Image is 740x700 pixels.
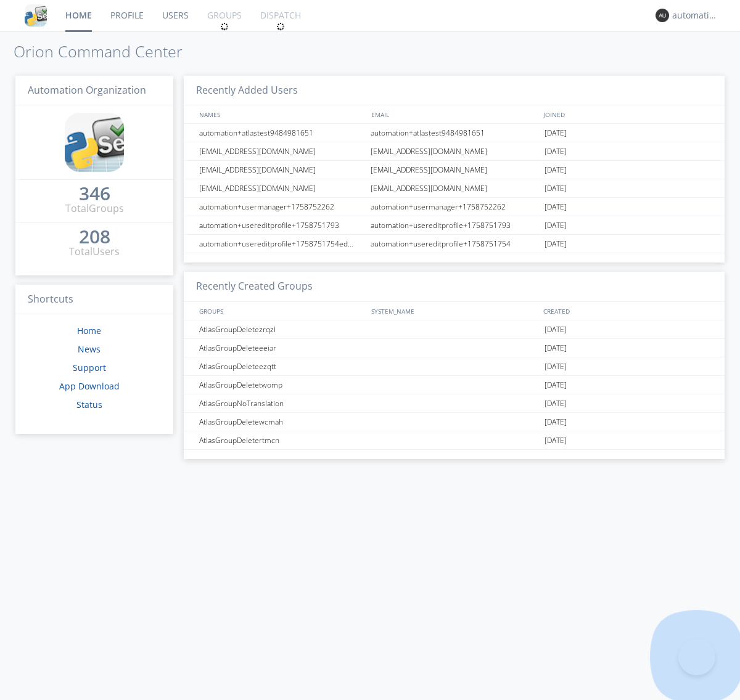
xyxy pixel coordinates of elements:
[184,413,725,431] a: AtlasGroupDeletewcmah[DATE]
[545,161,567,179] span: [DATE]
[545,413,567,431] span: [DATE]
[656,9,669,22] img: 373638.png
[184,235,725,253] a: automation+usereditprofile+1758751754editedautomation+usereditprofile+1758751754automation+usered...
[196,376,367,394] div: AtlasGroupDeletetwomp
[184,198,725,216] a: automation+usermanager+1758752262automation+usermanager+1758752262[DATE]
[545,339,567,357] span: [DATE]
[540,302,713,320] div: CREATED
[678,638,715,675] iframe: Toggle Customer Support
[545,142,567,161] span: [DATE]
[368,105,540,123] div: EMAIL
[545,320,567,339] span: [DATE]
[196,142,367,160] div: [EMAIL_ADDRESS][DOMAIN_NAME]
[545,124,567,142] span: [DATE]
[196,161,367,179] div: [EMAIL_ADDRESS][DOMAIN_NAME]
[196,198,367,216] div: automation+usermanager+1758752262
[73,362,106,373] a: Support
[28,83,146,97] span: Automation Organization
[196,357,367,375] div: AtlasGroupDeleteezqtt
[545,198,567,216] span: [DATE]
[25,4,47,26] img: cddb5a64eb264b2086981ab96f4c1ba7
[545,394,567,413] span: [DATE]
[196,339,367,357] div: AtlasGroupDeleteeeiar
[196,216,367,234] div: automation+usereditprofile+1758751793
[77,325,101,336] a: Home
[184,142,725,161] a: [EMAIL_ADDRESS][DOMAIN_NAME][EMAIL_ADDRESS][DOMAIN_NAME][DATE]
[545,216,567,235] span: [DATE]
[15,285,173,315] h3: Shortcuts
[65,201,124,216] div: Total Groups
[545,376,567,394] span: [DATE]
[184,76,725,106] h3: Recently Added Users
[184,272,725,302] h3: Recently Created Groups
[276,22,285,31] img: spin.svg
[184,357,725,376] a: AtlasGroupDeleteezqtt[DATE]
[196,105,365,123] div: NAMES
[78,343,101,355] a: News
[368,124,541,142] div: automation+atlastest9484981651
[79,187,110,201] a: 346
[196,235,367,253] div: automation+usereditprofile+1758751754editedautomation+usereditprofile+1758751754
[184,376,725,394] a: AtlasGroupDeletetwomp[DATE]
[184,320,725,339] a: AtlasGroupDeletezrqzl[DATE]
[545,235,567,253] span: [DATE]
[368,198,541,216] div: automation+usermanager+1758752262
[545,431,567,450] span: [DATE]
[196,179,367,197] div: [EMAIL_ADDRESS][DOMAIN_NAME]
[59,380,120,392] a: App Download
[184,394,725,413] a: AtlasGroupNoTranslation[DATE]
[79,187,110,200] div: 346
[196,394,367,412] div: AtlasGroupNoTranslation
[220,22,229,31] img: spin.svg
[184,216,725,235] a: automation+usereditprofile+1758751793automation+usereditprofile+1758751793[DATE]
[672,9,718,22] div: automation+atlas0035
[196,302,365,320] div: GROUPS
[368,235,541,253] div: automation+usereditprofile+1758751754
[368,142,541,160] div: [EMAIL_ADDRESS][DOMAIN_NAME]
[196,124,367,142] div: automation+atlastest9484981651
[184,339,725,357] a: AtlasGroupDeleteeeiar[DATE]
[79,230,110,243] div: 208
[368,216,541,234] div: automation+usereditprofile+1758751793
[540,105,713,123] div: JOINED
[184,161,725,179] a: [EMAIL_ADDRESS][DOMAIN_NAME][EMAIL_ADDRESS][DOMAIN_NAME][DATE]
[368,161,541,179] div: [EMAIL_ADDRESS][DOMAIN_NAME]
[196,431,367,449] div: AtlasGroupDeletertmcn
[184,431,725,450] a: AtlasGroupDeletertmcn[DATE]
[76,399,102,410] a: Status
[184,124,725,142] a: automation+atlastest9484981651automation+atlastest9484981651[DATE]
[79,230,110,245] a: 208
[69,245,120,259] div: Total Users
[184,179,725,198] a: [EMAIL_ADDRESS][DOMAIN_NAME][EMAIL_ADDRESS][DOMAIN_NAME][DATE]
[545,179,567,198] span: [DATE]
[65,113,124,172] img: cddb5a64eb264b2086981ab96f4c1ba7
[368,179,541,197] div: [EMAIL_ADDRESS][DOMAIN_NAME]
[196,413,367,431] div: AtlasGroupDeletewcmah
[368,302,540,320] div: SYSTEM_NAME
[196,320,367,338] div: AtlasGroupDeletezrqzl
[545,357,567,376] span: [DATE]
